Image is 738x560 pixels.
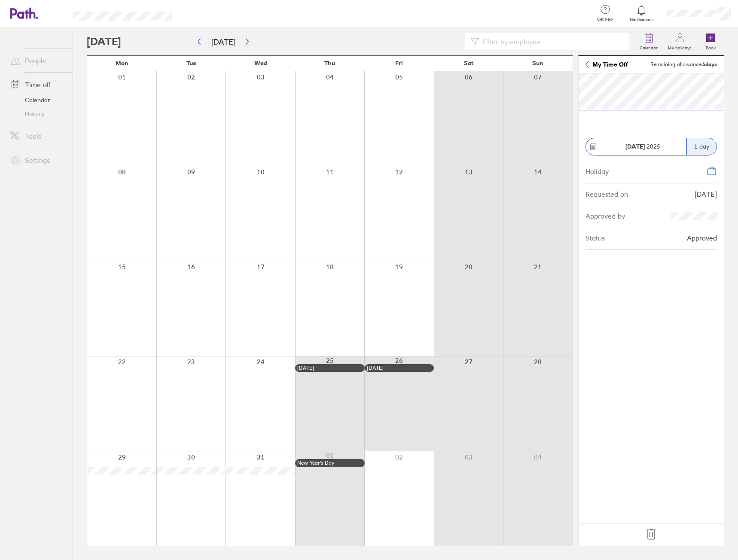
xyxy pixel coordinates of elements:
div: Approved [687,234,717,242]
span: Tue [186,60,196,67]
div: Holiday [586,166,609,175]
label: My holidays [663,43,697,51]
a: My Time Off [586,61,628,68]
div: Status [586,234,605,242]
a: History [3,107,73,121]
a: Notifications [628,4,656,22]
div: [DATE] [367,365,432,371]
span: Mon [116,60,128,67]
span: Sun [532,60,543,67]
strong: 6 days [702,61,717,67]
a: People [3,52,73,69]
label: Book [701,43,721,51]
a: Calendar [3,93,73,107]
button: [DATE] [204,35,242,49]
a: Calendar [634,28,663,55]
a: Tools [3,128,73,145]
a: Time off [3,76,73,93]
a: My holidays [663,28,697,55]
span: Thu [324,60,335,67]
div: New Year’s Day [297,460,362,466]
span: Remaining allowance: [650,61,717,67]
div: Requested on [586,190,628,198]
div: 1 day [686,138,717,155]
div: [DATE] [297,365,362,371]
span: Notifications [628,17,656,22]
a: Book [697,28,724,55]
span: 2025 [625,143,660,150]
span: Fri [395,60,403,67]
input: Filter by employee [479,33,625,50]
div: Approved by [586,212,625,220]
span: Sat [464,60,473,67]
span: Get help [591,17,619,22]
label: Calendar [634,43,663,51]
strong: [DATE] [625,143,645,150]
div: [DATE] [695,190,717,198]
span: Wed [254,60,267,67]
a: Settings [3,152,73,169]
